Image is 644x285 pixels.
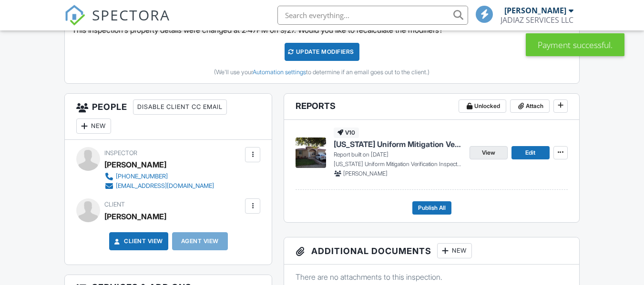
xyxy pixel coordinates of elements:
[526,33,624,56] div: Payment successful.
[72,69,572,76] div: (We'll use your to determine if an email goes out to the client.)
[64,13,170,33] a: SPECTORA
[65,18,579,83] div: This inspection's property details were changed at 2:47PM on 9/27. Would you like to recalculate ...
[64,5,85,26] img: The Best Home Inspection Software - Spectora
[104,172,214,181] a: [PHONE_NUMBER]
[284,237,579,265] h3: Additional Documents
[437,243,472,258] div: New
[104,201,125,208] span: Client
[285,43,359,61] div: UPDATE Modifiers
[92,5,170,25] span: SPECTORA
[65,94,272,140] h3: People
[76,118,111,134] div: New
[104,209,166,224] div: [PERSON_NAME]
[104,181,214,191] a: [EMAIL_ADDRESS][DOMAIN_NAME]
[104,157,166,172] div: [PERSON_NAME]
[104,149,137,157] span: Inspector
[277,6,468,25] input: Search everything...
[116,182,214,190] div: [EMAIL_ADDRESS][DOMAIN_NAME]
[504,6,566,15] div: [PERSON_NAME]
[133,99,227,115] div: Disable Client CC Email
[501,15,573,25] div: JADIAZ SERVICES LLC
[253,69,306,76] a: Automation settings
[296,272,567,282] p: There are no attachments to this inspection.
[116,173,168,180] div: [PHONE_NUMBER]
[112,236,163,246] a: Client View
